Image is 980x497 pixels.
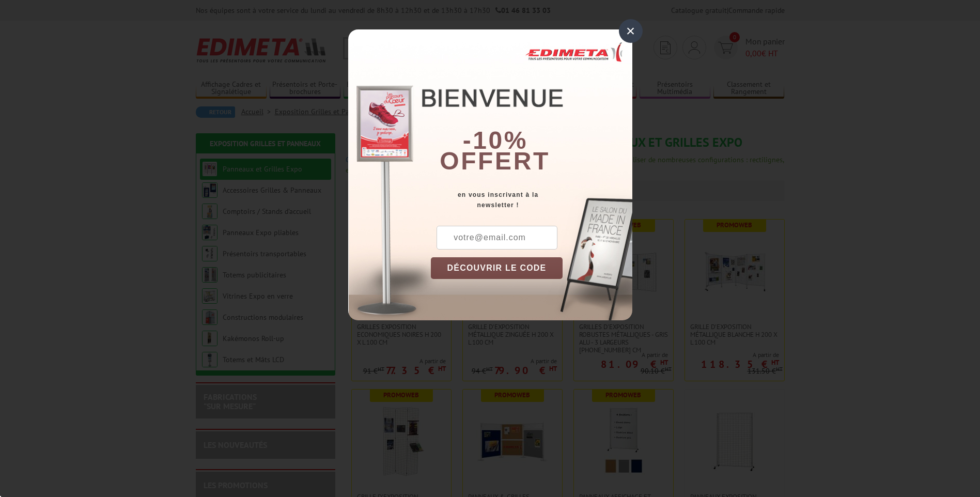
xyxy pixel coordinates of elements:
div: en vous inscrivant à la newsletter ! [431,190,632,210]
input: votre@email.com [437,226,557,250]
button: DÉCOUVRIR LE CODE [431,257,563,279]
b: -10% [463,127,528,154]
div: × [619,19,643,43]
font: offert [440,147,550,175]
